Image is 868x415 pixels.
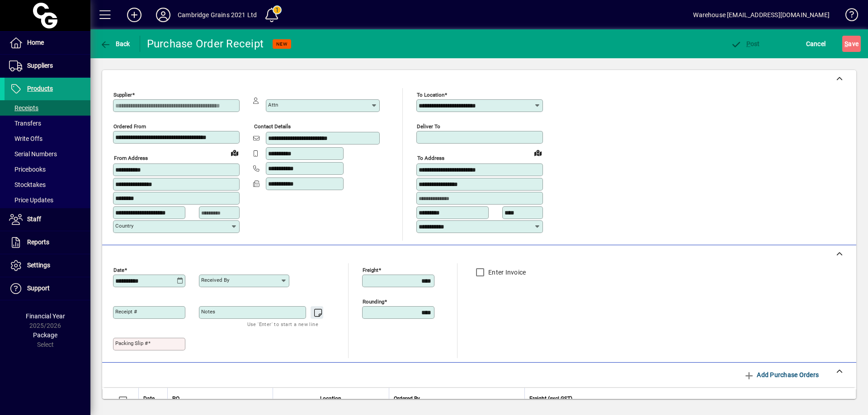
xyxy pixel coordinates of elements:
span: Date [143,394,155,404]
span: Back [100,40,130,47]
mat-label: Deliver To [417,123,440,130]
button: Profile [149,7,178,23]
div: Ordered By [394,394,520,404]
mat-label: Receipt # [115,308,137,315]
a: View on map [227,145,242,160]
span: Receipts [9,104,38,112]
div: Warehouse [EMAIL_ADDRESS][DOMAIN_NAME] [693,8,830,22]
mat-label: Rounding [363,298,384,304]
span: Price Updates [9,196,53,204]
div: Freight (excl GST) [529,394,844,404]
mat-hint: Use 'Enter' to start a new line [247,319,318,329]
button: Back [98,36,132,52]
span: P [746,40,750,47]
a: Suppliers [5,55,90,77]
a: Support [5,277,90,300]
a: Receipts [5,100,90,116]
a: Transfers [5,116,90,131]
a: Settings [5,254,90,277]
a: Home [5,32,90,54]
button: Save [842,36,861,52]
a: Staff [5,208,90,231]
a: View on map [531,145,545,160]
span: Location [320,394,341,404]
span: Serial Numbers [9,150,57,158]
a: Stocktakes [5,177,90,192]
span: Package [33,331,57,339]
div: Date [143,394,163,404]
span: Products [27,85,53,92]
button: Cancel [804,36,828,52]
span: Settings [27,261,50,269]
a: Pricebooks [5,162,90,177]
label: Enter Invoice [486,268,526,277]
a: Price Updates [5,192,90,208]
span: Financial Year [26,312,65,320]
span: NEW [276,41,288,47]
mat-label: Date [113,266,124,273]
span: Cancel [806,37,826,51]
button: Add Purchase Orders [740,367,822,383]
a: Reports [5,231,90,254]
span: PO [172,394,179,404]
mat-label: Supplier [113,92,132,98]
mat-label: Packing Slip # [115,340,148,346]
span: Transfers [9,120,41,127]
span: S [844,40,848,47]
span: Suppliers [27,62,53,69]
mat-label: Country [115,223,133,229]
a: Serial Numbers [5,146,90,162]
span: Write Offs [9,135,42,142]
a: Write Offs [5,131,90,146]
span: Pricebooks [9,166,46,173]
mat-label: Attn [268,102,278,108]
mat-label: Notes [201,308,215,315]
a: Knowledge Base [839,2,857,31]
span: ost [731,40,760,47]
span: Reports [27,238,49,246]
mat-label: Ordered from [113,123,146,130]
span: Staff [27,215,41,223]
span: Add Purchase Orders [744,368,819,382]
span: Ordered By [394,394,420,404]
span: Support [27,284,50,292]
span: ave [844,37,859,51]
div: Cambridge Grains 2021 Ltd [178,8,257,22]
mat-label: Freight [363,266,378,273]
span: Stocktakes [9,181,46,188]
button: Add [120,7,149,23]
app-page-header-button: Back [90,36,140,52]
mat-label: Received by [201,277,229,283]
mat-label: To location [417,92,444,98]
span: Freight (excl GST) [529,394,572,404]
button: Post [728,36,762,52]
div: PO [172,394,268,404]
span: Home [27,39,44,46]
div: Purchase Order Receipt [147,37,264,51]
